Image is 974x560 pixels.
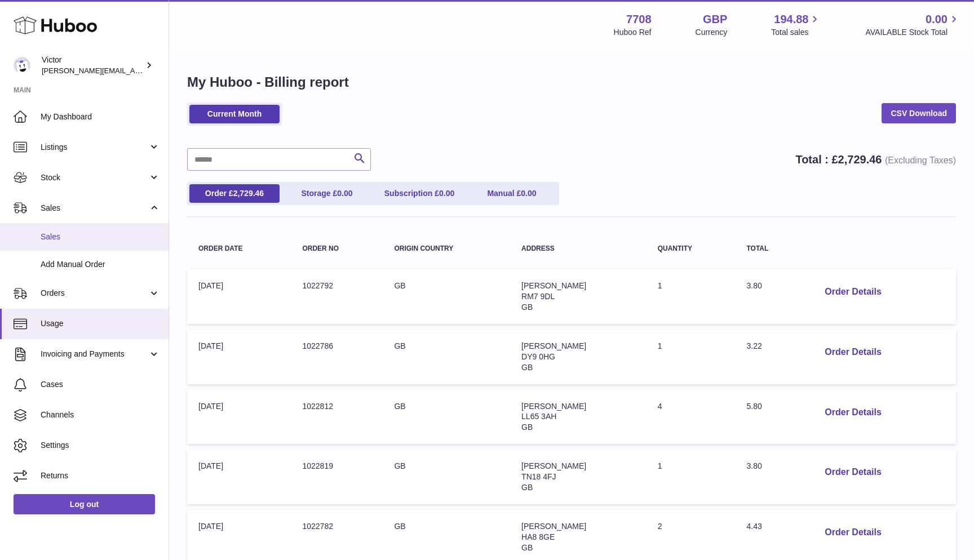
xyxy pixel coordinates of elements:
span: Sales [41,232,160,242]
span: 4.43 [746,522,762,531]
span: 194.88 [774,12,808,27]
span: GB [521,423,533,432]
span: 5.80 [746,402,762,411]
button: Order Details [816,521,890,544]
td: GB [383,390,510,445]
td: 1 [647,269,736,324]
a: Order £2,729.46 [189,184,280,203]
span: RM7 9DL [521,292,555,301]
a: Log out [14,494,155,514]
span: GB [521,543,533,552]
td: [DATE] [187,330,291,384]
td: 4 [647,390,736,445]
button: Order Details [816,341,890,364]
span: GB [521,303,533,312]
td: 1022792 [291,269,383,324]
div: Currency [696,27,728,38]
td: [DATE] [187,390,291,445]
td: GB [383,450,510,504]
strong: Total : £ [795,153,956,166]
span: Returns [41,470,160,481]
div: Huboo Ref [614,27,652,38]
td: 1022786 [291,330,383,384]
span: GB [521,363,533,372]
td: 1022819 [291,450,383,504]
img: victor@erbology.co [14,57,30,74]
span: 3.22 [746,341,762,350]
a: CSV Download [882,103,956,123]
a: Manual £0.00 [467,184,557,203]
th: Origin Country [383,234,510,264]
span: 2,729.46 [838,153,882,166]
button: Order Details [816,461,890,484]
span: 0.00 [439,189,454,198]
td: GB [383,330,510,384]
a: 0.00 AVAILABLE Stock Total [865,12,960,38]
span: [PERSON_NAME] [521,522,586,531]
button: Order Details [816,401,890,424]
a: 194.88 Total sales [771,12,821,38]
span: (Excluding Taxes) [885,155,956,165]
span: LL65 3AH [521,412,556,421]
span: My Dashboard [41,112,160,122]
span: 3.80 [746,461,762,470]
td: [DATE] [187,450,291,504]
span: Channels [41,410,160,420]
span: DY9 0HG [521,352,555,361]
span: Total sales [771,27,821,38]
h1: My Huboo - Billing report [187,73,956,91]
td: [DATE] [187,269,291,324]
span: Settings [41,440,160,451]
span: Listings [41,142,148,153]
strong: GBP [703,12,727,27]
span: [PERSON_NAME] [521,281,586,290]
td: 1 [647,330,736,384]
span: Orders [41,288,148,299]
span: 0.00 [521,189,536,198]
span: [PERSON_NAME][EMAIL_ADDRESS][DOMAIN_NAME] [42,66,226,75]
span: Usage [41,318,160,329]
span: 0.00 [337,189,352,198]
span: Invoicing and Payments [41,349,148,359]
span: Sales [41,203,148,214]
th: Total [735,234,804,264]
span: TN18 4FJ [521,472,556,481]
td: 1 [647,450,736,504]
th: Quantity [647,234,736,264]
span: [PERSON_NAME] [521,402,586,411]
td: 1022812 [291,390,383,445]
span: Add Manual Order [41,259,160,270]
span: Stock [41,172,148,183]
span: GB [521,483,533,492]
a: Current Month [189,105,280,123]
td: GB [383,269,510,324]
th: Order no [291,234,383,264]
a: Storage £0.00 [282,184,372,203]
span: 2,729.46 [233,189,264,198]
div: Victor [42,55,143,76]
strong: 7708 [626,12,652,27]
button: Order Details [816,281,890,304]
span: 0.00 [926,12,948,27]
span: AVAILABLE Stock Total [865,27,960,38]
span: [PERSON_NAME] [521,461,586,470]
span: HA8 8GE [521,532,555,541]
th: Address [510,234,647,264]
span: Cases [41,379,160,390]
span: 3.80 [746,281,762,290]
th: Order Date [187,234,291,264]
a: Subscription £0.00 [374,184,464,203]
span: [PERSON_NAME] [521,341,586,350]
